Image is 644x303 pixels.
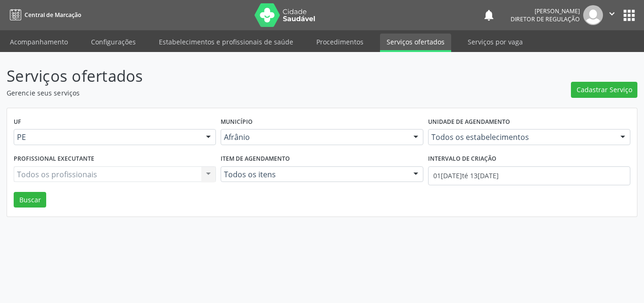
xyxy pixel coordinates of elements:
[380,34,451,52] a: Serviços ofertados
[3,34,74,50] a: Acompanhamento
[224,132,404,142] span: Afrânio
[224,170,404,179] span: Todos os itens
[14,115,21,130] label: UF
[577,85,632,95] span: Cadastrar Serviço
[310,34,370,50] a: Procedimentos
[428,152,496,166] label: Intervalo de criação
[84,34,142,50] a: Configurações
[7,7,81,23] a: Central de Marcação
[431,132,611,142] span: Todos os estabelecimentos
[25,11,81,19] span: Central de Marcação
[511,15,580,23] span: Diretor de regulação
[17,132,197,142] span: PE
[7,88,448,98] p: Gerencie seus serviços
[511,7,580,15] div: [PERSON_NAME]
[428,166,630,185] input: Selecione um intervalo
[607,9,617,19] i: 
[428,115,510,130] label: Unidade de agendamento
[14,152,94,166] label: Profissional executante
[571,82,637,98] button: Cadastrar Serviço
[152,34,300,50] a: Estabelecimentos e profissionais de saúde
[14,192,46,208] button: Buscar
[482,9,495,22] button: notifications
[7,64,448,88] p: Serviços ofertados
[221,152,290,166] label: Item de agendamento
[461,34,529,50] a: Serviços por vaga
[583,5,603,25] img: img
[603,5,621,25] button: 
[621,7,637,24] button: apps
[221,115,253,130] label: Município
